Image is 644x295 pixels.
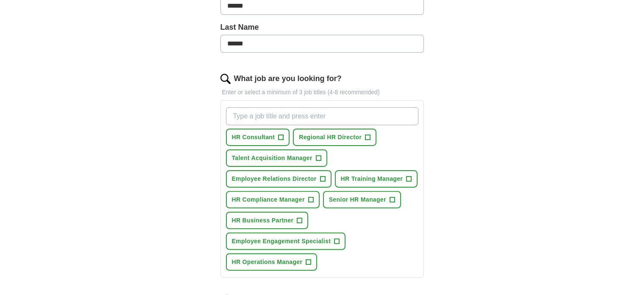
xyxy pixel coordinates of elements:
span: HR Compliance Manager [232,195,305,204]
label: What job are you looking for? [234,73,342,84]
button: HR Operations Manager [226,253,318,271]
img: search.png [220,74,231,84]
span: Employee Relations Director [232,174,317,183]
span: HR Consultant [232,133,275,142]
label: Last Name [220,22,424,33]
button: Talent Acquisition Manager [226,149,327,167]
span: Regional HR Director [299,133,362,142]
button: HR Training Manager [335,170,418,188]
span: HR Training Manager [341,174,403,183]
button: HR Business Partner [226,212,309,229]
button: HR Compliance Manager [226,191,320,208]
button: Regional HR Director [293,129,376,146]
span: Senior HR Manager [329,195,386,204]
span: Employee Engagement Specialist [232,237,331,246]
span: HR Business Partner [232,216,294,225]
button: Employee Relations Director [226,170,332,188]
input: Type a job title and press enter [226,107,418,125]
button: HR Consultant [226,129,290,146]
p: Enter or select a minimum of 3 job titles (4-8 recommended) [220,88,424,97]
span: HR Operations Manager [232,258,303,267]
button: Employee Engagement Specialist [226,233,346,250]
button: Senior HR Manager [323,191,401,208]
span: Talent Acquisition Manager [232,154,312,163]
